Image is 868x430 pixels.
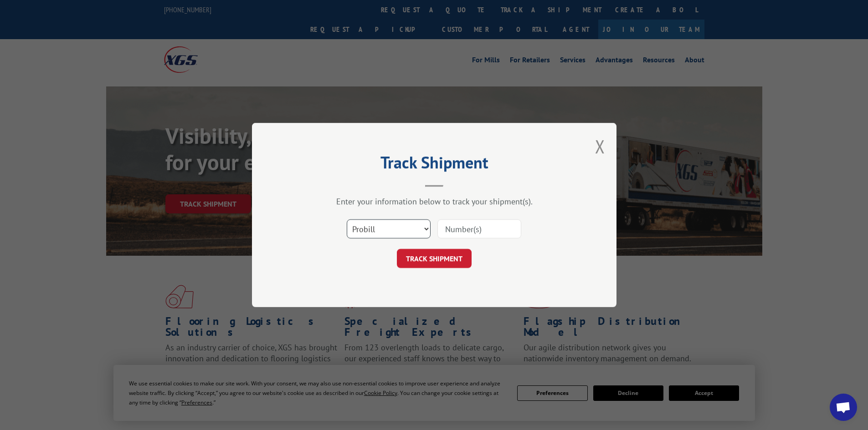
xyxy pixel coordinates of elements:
input: Number(s) [437,219,521,238]
div: Enter your information below to track your shipment(s). [298,196,571,207]
h2: Track Shipment [298,156,571,173]
button: TRACK SHIPMENT [397,249,472,268]
a: Open chat [830,394,857,421]
button: Close modal [595,134,605,158]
